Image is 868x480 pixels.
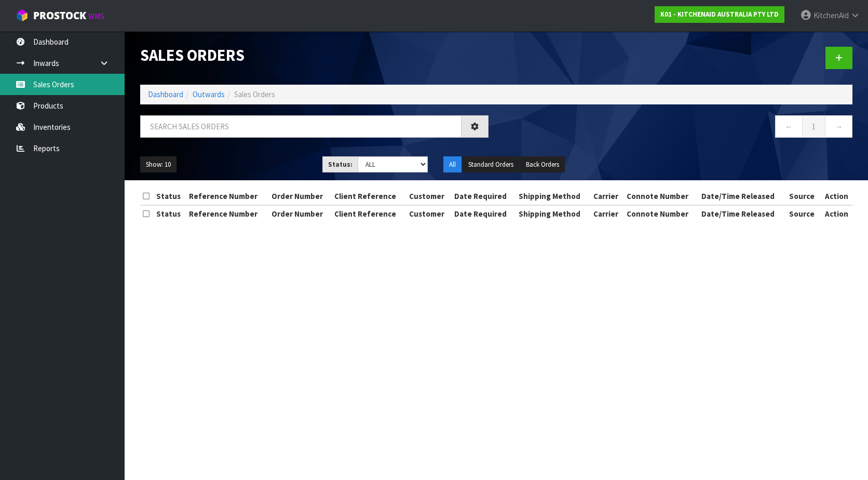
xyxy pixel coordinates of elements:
[516,188,591,205] th: Shipping Method
[660,10,779,19] strong: K01 - KITCHENAID AUSTRALIA PTY LTD
[332,188,406,205] th: Client Reference
[154,188,187,205] th: Status
[786,205,821,222] th: Source
[452,205,516,222] th: Date Required
[624,188,699,205] th: Connote Number
[463,156,519,173] button: Standard Orders
[234,89,275,99] span: Sales Orders
[802,115,825,138] a: 1
[148,89,183,99] a: Dashboard
[699,188,786,205] th: Date/Time Released
[443,156,462,173] button: All
[699,205,786,222] th: Date/Time Released
[813,10,849,20] span: KitchenAid
[140,115,462,138] input: Search sales orders
[591,188,625,205] th: Carrier
[821,205,852,222] th: Action
[825,115,852,138] a: →
[516,205,591,222] th: Shipping Method
[154,205,187,222] th: Status
[88,11,104,21] small: WMS
[16,9,29,22] img: cube-alt.png
[193,89,225,99] a: Outwards
[186,205,268,222] th: Reference Number
[520,156,565,173] button: Back Orders
[328,160,352,169] strong: Status:
[406,205,452,222] th: Customer
[591,205,625,222] th: Carrier
[140,156,177,173] button: Show: 10
[269,188,332,205] th: Order Number
[140,47,489,64] h1: Sales Orders
[452,188,516,205] th: Date Required
[332,205,406,222] th: Client Reference
[269,205,332,222] th: Order Number
[33,9,86,22] span: ProStock
[775,115,803,138] a: ←
[504,115,852,141] nav: Page navigation
[821,188,852,205] th: Action
[786,188,821,205] th: Source
[186,188,268,205] th: Reference Number
[406,188,452,205] th: Customer
[624,205,699,222] th: Connote Number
